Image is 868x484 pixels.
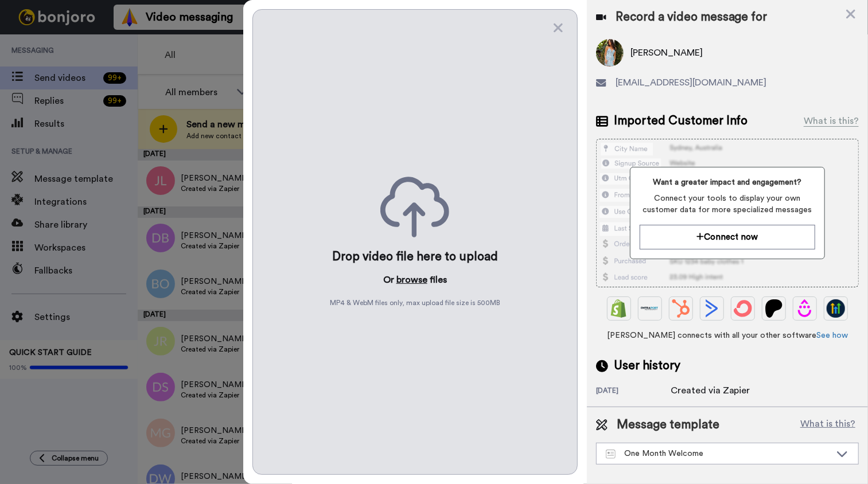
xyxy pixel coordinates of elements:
[703,299,721,318] img: ActiveCampaign
[796,299,814,318] img: Drip
[332,249,498,265] div: Drop video file here to upload
[672,299,690,318] img: Hubspot
[765,299,783,318] img: Patreon
[827,299,845,318] img: GoHighLevel
[596,386,671,397] div: [DATE]
[614,357,680,374] span: User history
[383,273,447,287] p: Or files
[640,225,815,249] button: Connect now
[804,114,859,128] div: What is this?
[330,298,500,307] span: MP4 & WebM files only, max upload file size is 500 MB
[614,112,748,130] span: Imported Customer Info
[641,299,659,318] img: Ontraport
[596,330,859,341] span: [PERSON_NAME] connects with all your other software
[734,299,752,318] img: ConvertKit
[797,416,859,434] button: What is this?
[617,416,719,434] span: Message template
[606,448,831,459] div: One Month Welcome
[640,193,815,216] span: Connect your tools to display your own customer data for more specialized messages
[671,384,750,397] div: Created via Zapier
[616,76,767,89] span: [EMAIL_ADDRESS][DOMAIN_NAME]
[606,450,616,459] img: Message-temps.svg
[396,273,427,287] button: browse
[610,299,628,318] img: Shopify
[640,177,815,188] span: Want a greater impact and engagement?
[816,331,848,339] a: See how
